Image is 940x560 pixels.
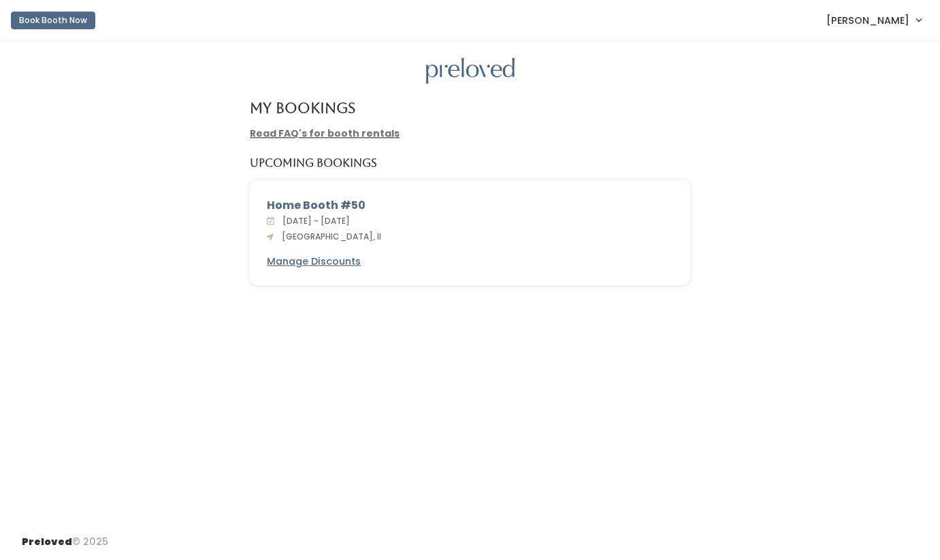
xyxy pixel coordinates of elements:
a: Manage Discounts [267,254,361,269]
u: Manage Discounts [267,254,361,268]
a: [PERSON_NAME] [813,5,935,35]
div: © 2025 [22,524,108,549]
span: [GEOGRAPHIC_DATA], Il [276,231,381,242]
h5: Upcoming Bookings [250,157,377,169]
a: Read FAQ's for booth rentals [250,127,400,140]
img: preloved logo [426,58,515,84]
span: [DATE] - [DATE] [277,215,350,227]
span: [PERSON_NAME] [826,13,909,28]
h4: My Bookings [250,100,355,116]
span: Preloved [22,535,72,548]
a: Book Booth Now [11,5,95,35]
button: Book Booth Now [11,12,95,29]
div: Home Booth #50 [267,197,673,214]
